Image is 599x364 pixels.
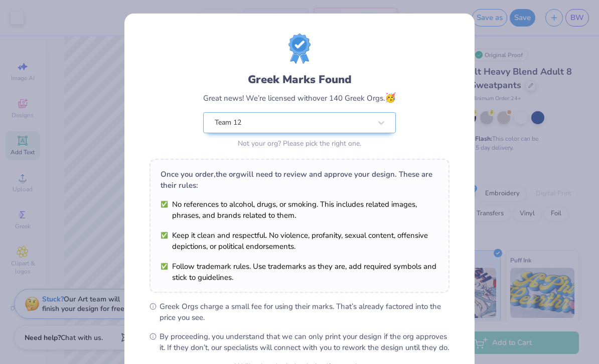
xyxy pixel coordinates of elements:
li: No references to alcohol, drugs, or smoking. This includes related images, phrases, and brands re... [161,199,438,221]
img: license-marks-badge.png [288,34,311,64]
span: By proceeding, you understand that we can only print your design if the org approves it. If they ... [160,331,450,353]
div: Once you order, the org will need to review and approve your design. These are their rules: [161,169,438,191]
span: Greek Orgs charge a small fee for using their marks. That’s already factored into the price you see. [160,301,450,323]
span: 🥳 [385,92,396,104]
div: Great news! We’re licensed with over 140 Greek Orgs. [203,91,396,105]
div: Greek Marks Found [203,72,396,88]
li: Follow trademark rules. Use trademarks as they are, add required symbols and stick to guidelines. [161,261,438,283]
div: Not your org? Please pick the right one. [203,138,396,149]
li: Keep it clean and respectful. No violence, profanity, sexual content, offensive depictions, or po... [161,230,438,252]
